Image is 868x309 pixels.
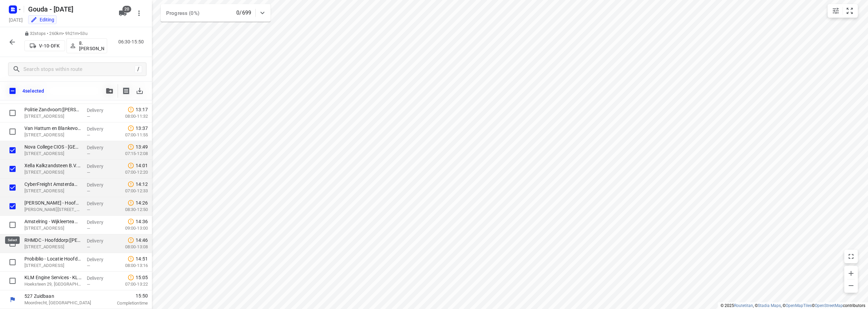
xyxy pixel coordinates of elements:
div: You are currently in edit mode. [31,16,54,23]
input: Search stops within route [23,64,135,75]
p: Leidsestraat 244, Hillegom [24,169,81,176]
p: Politie Zandvoort(Mirjam van der Werf) [24,106,81,113]
span: Select [6,162,19,176]
p: [PERSON_NAME][STREET_ADDRESS] [24,206,81,213]
span: Select [6,237,19,250]
span: Select [6,274,19,288]
p: 07:00-12:20 [114,169,148,176]
button: 20 [116,6,130,20]
p: Delivery [87,256,112,263]
span: 14:01 [136,162,148,169]
p: Lutulistraat 145, Hoofddorp [24,225,81,232]
span: 14:46 [136,237,148,244]
span: 13:49 [136,143,148,150]
p: [STREET_ADDRESS] [24,262,81,269]
p: RHMDC - Hoofddorp(Maxim van Liempt) [24,237,81,244]
p: 07:00-11:55 [114,132,148,138]
p: Amstelring - Wijkleerteam(Wijkleerteam) [24,218,81,225]
p: 08:30-12:50 [114,206,148,213]
span: Progress (0%) [166,10,199,16]
p: Nelson Schoenen - Hoofddorp(Mariska Koenes of Mirella Spierings) [24,199,81,206]
a: Stadia Maps [758,303,781,308]
p: Delivery [87,125,112,132]
span: — [87,114,90,119]
span: — [87,282,90,287]
p: CyberFreight Amsterdam B.V.(Esther Bruin) [24,181,81,188]
p: Moordrecht, [GEOGRAPHIC_DATA] [24,300,95,306]
p: Delivery [87,219,112,226]
p: 8. [PERSON_NAME] [79,40,104,51]
p: 09:00-13:00 [114,225,148,232]
div: Progress (0%)0/699 [161,4,271,22]
svg: Late [127,237,134,244]
p: 4 selected [22,88,44,94]
button: Print shipping labels [119,84,133,98]
svg: Late [127,125,134,132]
span: Select [6,106,19,120]
p: 06:30-15:50 [118,38,146,45]
p: Hoeksteen 29, [GEOGRAPHIC_DATA] [24,281,81,288]
span: — [87,189,90,194]
div: small contained button group [828,4,858,18]
p: Completion time [103,300,148,307]
svg: Late [127,181,134,188]
p: Neptunusstraat 15, Hoofddorp [24,244,81,250]
svg: Late [127,199,134,206]
svg: Late [127,162,134,169]
span: 15:05 [136,274,148,281]
p: Cruquiusweg 200, Heemstede [24,132,81,138]
p: 08:00-13:16 [114,262,148,269]
span: — [87,226,90,231]
p: 07:00-13:22 [114,281,148,288]
span: — [87,133,90,138]
p: 07:15-12:08 [114,150,148,157]
li: © 2025 , © , © © contributors [721,303,865,308]
span: 14:36 [136,218,148,225]
span: Select [6,199,19,213]
p: 07:00-12:33 [114,188,148,194]
button: Fit zoom [843,4,856,18]
p: 08:00-11:32 [114,113,148,120]
span: — [87,151,90,156]
span: 20 [122,6,131,13]
p: [STREET_ADDRESS] [24,113,81,120]
button: Map settings [829,4,843,18]
a: Routetitan [734,303,753,308]
p: KLM Engine Services - KLM Parts Trading(Danny Budding) [24,274,81,281]
span: — [87,170,90,175]
p: Delivery [87,200,112,207]
svg: Late [127,218,134,225]
svg: Late [127,106,134,113]
p: Bennebroekerweg 800, Hoofddorp [24,150,81,157]
p: Delivery [87,237,112,244]
span: Select [6,181,19,194]
svg: Late [127,143,134,150]
p: Probiblio - Locatie Hoofddorp(Monique Minnaard) [24,255,81,262]
span: 14:26 [136,199,148,206]
span: Select [6,143,19,157]
span: — [87,207,90,212]
p: 527 Zuidbaan [24,293,95,300]
div: / [135,65,142,73]
p: Van Hattum en Blankevoort - Heemstede - Hoofdkeet Combinatie Cruquiusbruggen(Jelle Fenger) [24,125,81,132]
span: Select [6,125,19,138]
span: 14:51 [136,255,148,262]
p: 0/699 [236,9,251,17]
p: V-10-DFK [39,43,60,49]
span: 15:50 [103,292,148,299]
p: Delivery [87,181,112,188]
p: Delivery [87,275,112,282]
p: Nova College CIOS - Hoofddorp(Debby Bakker) [24,143,81,150]
p: Xella Kalkzandsteen B.V. - Hillegom(Krijn Haasnoot) [24,162,81,169]
p: Delivery [87,163,112,170]
span: 13:17 [136,106,148,113]
p: 32 stops • 260km • 9h21m [24,31,107,37]
span: — [87,263,90,268]
button: More [132,6,146,20]
a: OpenStreetMap [815,303,843,308]
span: — [87,245,90,250]
span: 53u [80,31,87,36]
span: Download stops [133,84,146,98]
span: 13:37 [136,125,148,132]
button: V-10-DFK [24,40,65,51]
